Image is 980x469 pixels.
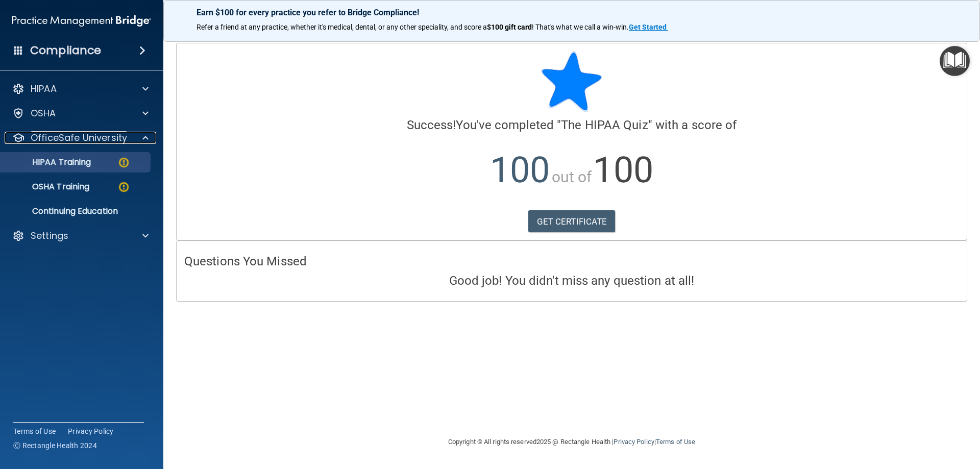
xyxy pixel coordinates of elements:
p: OSHA [31,107,56,119]
a: Terms of Use [13,426,56,436]
button: Open Resource Center [940,46,970,76]
a: Privacy Policy [68,426,114,436]
strong: Get Started [629,23,667,31]
span: 100 [490,149,550,191]
span: out of [552,168,592,186]
a: Settings [12,230,149,242]
p: HIPAA [31,83,57,95]
img: warning-circle.0cc9ac19.png [117,156,130,169]
h4: Questions You Missed [184,255,959,268]
p: Settings [31,230,68,242]
a: OSHA [12,107,149,119]
a: Get Started [629,23,668,31]
span: 100 [593,149,653,191]
p: OSHA Training [7,182,89,192]
span: Success! [407,118,456,132]
p: OfficeSafe University [31,132,127,144]
a: HIPAA [12,83,149,95]
span: The HIPAA Quiz [561,118,648,132]
span: Ⓒ Rectangle Health 2024 [13,440,97,451]
span: Refer a friend at any practice, whether it's medical, dental, or any other speciality, and score a [197,23,487,31]
span: ! That's what we call a win-win. [532,23,629,31]
h4: You've completed " " with a score of [184,118,959,132]
img: blue-star-rounded.9d042014.png [541,51,602,112]
strong: $100 gift card [487,23,532,31]
h4: Compliance [30,43,101,58]
div: Copyright © All rights reserved 2025 @ Rectangle Health | | [385,426,758,458]
p: Earn $100 for every practice you refer to Bridge Compliance! [197,8,947,17]
a: Privacy Policy [614,438,654,446]
a: Terms of Use [656,438,695,446]
p: HIPAA Training [7,157,91,167]
h4: Good job! You didn't miss any question at all! [184,274,959,287]
img: warning-circle.0cc9ac19.png [117,181,130,193]
a: GET CERTIFICATE [528,210,616,233]
a: OfficeSafe University [12,132,149,144]
img: PMB logo [12,11,151,31]
p: Continuing Education [7,206,146,216]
